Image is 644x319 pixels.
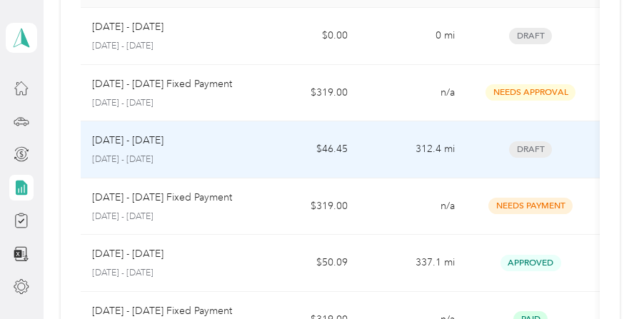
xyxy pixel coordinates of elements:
p: [DATE] - [DATE] [92,19,163,35]
iframe: Everlance-gr Chat Button Frame [564,239,644,319]
td: $319.00 [252,65,359,122]
span: Draft [509,28,552,44]
td: $50.09 [252,235,359,292]
td: n/a [359,178,466,236]
td: 312.4 mi [359,121,466,178]
td: $0.00 [252,8,359,65]
p: [DATE] - [DATE] [92,133,163,148]
span: Approved [500,255,561,271]
p: [DATE] - [DATE] [92,40,241,53]
td: $319.00 [252,178,359,236]
td: n/a [359,65,466,122]
p: [DATE] - [DATE] Fixed Payment [92,76,232,92]
p: [DATE] - [DATE] [92,97,241,110]
p: [DATE] - [DATE] [92,153,241,166]
span: Draft [509,141,552,158]
td: 0 mi [359,8,466,65]
p: [DATE] - [DATE] [92,211,241,223]
p: [DATE] - [DATE] Fixed Payment [92,190,232,206]
td: 337.1 mi [359,235,466,292]
span: Needs Payment [488,198,573,214]
p: [DATE] - [DATE] Fixed Payment [92,303,232,319]
p: [DATE] - [DATE] [92,267,241,280]
span: Needs Approval [485,84,575,101]
td: $46.45 [252,121,359,178]
p: [DATE] - [DATE] [92,246,163,262]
